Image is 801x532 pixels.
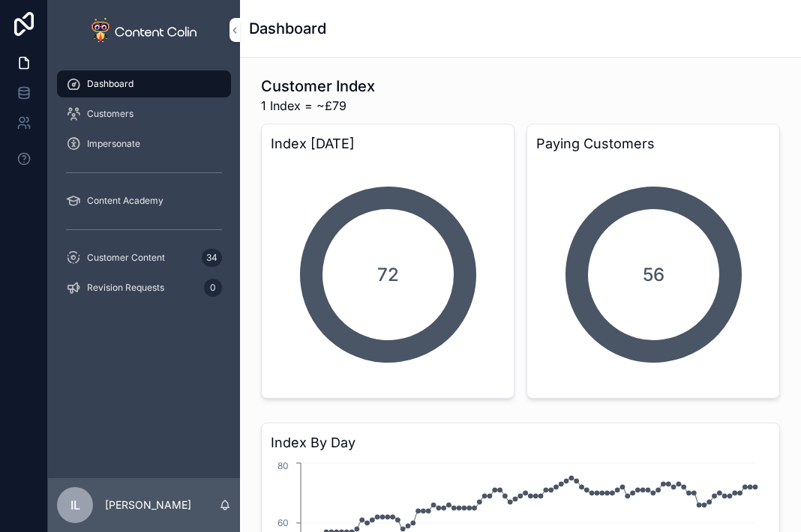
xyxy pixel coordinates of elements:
[70,496,80,514] span: IL
[48,60,240,321] div: scrollable content
[277,517,289,528] tspan: 60
[57,130,231,157] a: Impersonate
[57,70,231,97] a: Dashboard
[277,460,289,471] tspan: 80
[57,274,231,301] a: Revision Requests0
[87,78,133,90] span: Dashboard
[337,263,439,287] span: 72
[249,18,326,39] h1: Dashboard
[602,263,704,287] span: 56
[261,76,375,97] h1: Customer Index
[57,244,231,271] a: Customer Content34
[87,195,163,207] span: Content Academy
[57,187,231,214] a: Content Academy
[536,133,770,154] h3: Paying Customers
[202,249,222,267] div: 34
[271,133,505,154] h3: Index [DATE]
[91,18,196,42] img: App logo
[271,432,770,453] h3: Index By Day
[87,108,133,120] span: Customers
[57,100,231,127] a: Customers
[87,138,140,150] span: Impersonate
[87,282,164,294] span: Revision Requests
[204,279,222,297] div: 0
[105,498,191,513] p: [PERSON_NAME]
[87,252,165,264] span: Customer Content
[261,97,375,115] span: 1 Index = ~£79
